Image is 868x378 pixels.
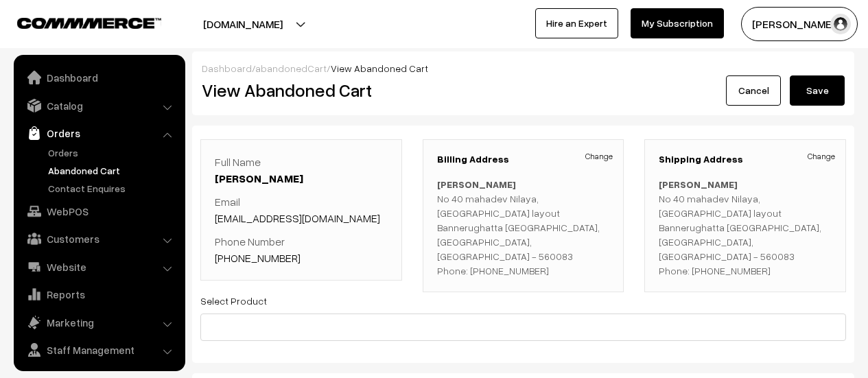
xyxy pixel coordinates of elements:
[255,62,327,74] a: abandonedCart
[202,80,513,101] h2: View Abandoned Cart
[17,18,161,28] img: COMMMERCE
[830,14,851,34] img: user
[790,75,845,106] button: Save
[17,282,180,307] a: Reports
[215,154,388,187] p: Full Name
[215,233,388,266] p: Phone Number
[17,338,180,362] a: Staff Management
[585,150,613,163] a: Change
[17,199,180,224] a: WebPOS
[215,211,380,225] a: [EMAIL_ADDRESS][DOMAIN_NAME]
[17,65,180,90] a: Dashboard
[155,7,331,41] button: [DOMAIN_NAME]
[17,226,180,251] a: Customers
[45,181,180,196] a: Contact Enquires
[45,145,180,160] a: Orders
[535,8,618,38] a: Hire an Expert
[659,177,832,278] p: No 40 mahadev Nilaya, [GEOGRAPHIC_DATA] layout Bannerughatta [GEOGRAPHIC_DATA], [GEOGRAPHIC_DATA]...
[437,154,610,165] h3: Billing Address
[17,14,137,30] a: COMMMERCE
[215,172,303,185] a: [PERSON_NAME]
[200,294,267,308] label: Select Product
[202,62,252,74] a: Dashboard
[808,150,835,163] a: Change
[437,177,610,278] p: No 40 mahadev Nilaya, [GEOGRAPHIC_DATA] layout Bannerughatta [GEOGRAPHIC_DATA], [GEOGRAPHIC_DATA]...
[17,310,180,335] a: Marketing
[631,8,724,38] a: My Subscription
[202,61,845,75] div: / /
[659,154,832,165] h3: Shipping Address
[437,178,516,190] b: [PERSON_NAME]
[659,178,738,190] b: [PERSON_NAME]
[741,7,858,41] button: [PERSON_NAME]
[215,251,301,265] a: [PHONE_NUMBER]
[215,193,388,226] p: Email
[45,163,180,178] a: Abandoned Cart
[17,121,180,145] a: Orders
[17,255,180,279] a: Website
[17,93,180,118] a: Catalog
[726,75,781,106] a: Cancel
[331,62,428,74] span: View Abandoned Cart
